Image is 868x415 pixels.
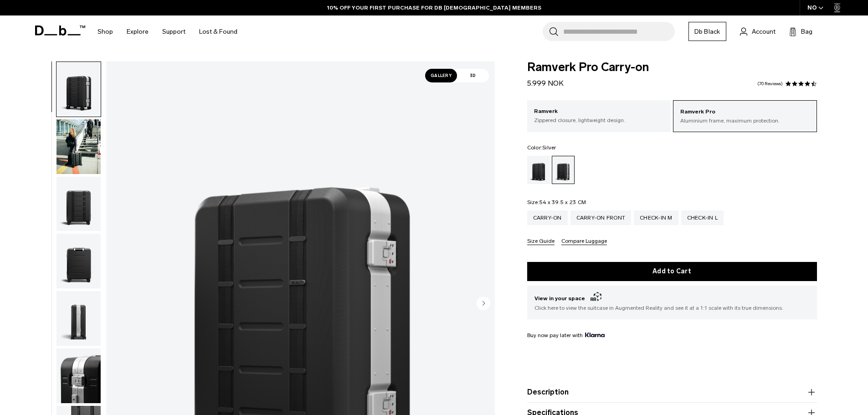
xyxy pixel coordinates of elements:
span: Buy now pay later with [527,331,605,339]
span: Click here to view the suitcase in Augmented Reality and see it at a 1:1 scale with its true dime... [534,304,810,312]
img: Ramverk Pro Carry-on Silver [56,177,101,231]
span: 5.999 NOK [527,79,564,87]
legend: Color: [527,145,556,150]
a: Carry-on [527,210,568,225]
span: Silver [542,144,556,151]
a: Shop [98,15,113,48]
img: Ramverk Pro Carry-on Silver [56,62,101,117]
a: 10% OFF YOUR FIRST PURCHASE FOR DB [DEMOGRAPHIC_DATA] MEMBERS [327,4,541,12]
button: Compare Luggage [561,238,607,245]
button: Ramverk Pro Carry-on Silver [56,176,101,232]
p: Zippered closure, lightweight design. [534,116,664,124]
span: Ramverk Pro Carry-on [527,61,817,73]
a: Account [740,26,776,37]
button: Size Guide [527,238,555,245]
a: Ramverk Zippered closure, lightweight design. [527,100,671,131]
p: Ramverk [534,107,664,116]
a: Silver [552,156,575,184]
button: Ramverk Pro Carry-on Silver [56,348,101,404]
a: Db Black [688,22,726,41]
button: Next slide [477,296,490,312]
button: Ramverk Pro Carry-on Silver [56,291,101,346]
p: Aluminium frame, maximum protection. [680,117,810,125]
img: Ramverk Pro Carry-on Silver [56,119,101,174]
a: Explore [127,15,149,48]
img: Ramverk Pro Carry-on Silver [56,291,101,346]
button: Description [527,387,817,398]
a: Carry-on Front [570,210,632,225]
legend: Size: [527,200,586,205]
img: Ramverk Pro Carry-on Silver [56,348,101,403]
a: Check-in M [634,210,678,225]
a: 70 reviews [757,82,783,86]
a: Check-in L [681,210,724,225]
button: Ramverk Pro Carry-on Silver [56,119,101,174]
button: Bag [789,26,812,37]
button: View in your space Click here to view the suitcase in Augmented Reality and see it at a 1:1 scale... [527,286,817,319]
span: Bag [801,27,812,36]
p: Ramverk Pro [680,108,810,117]
img: {"height" => 20, "alt" => "Klarna"} [585,333,605,337]
a: Lost & Found [199,15,237,48]
a: Support [162,15,185,48]
span: View in your space [534,293,810,304]
button: Ramverk Pro Carry-on Silver [56,61,101,117]
button: Ramverk Pro Carry-on Silver [56,233,101,289]
span: Account [752,27,776,36]
span: 54 x 39.5 x 23 CM [539,199,586,205]
span: 3D [457,69,489,82]
img: Ramverk Pro Carry-on Silver [56,234,101,288]
span: Gallery [425,69,457,82]
button: Add to Cart [527,262,817,281]
nav: Main Navigation [91,15,244,48]
a: Black Out [527,156,550,184]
